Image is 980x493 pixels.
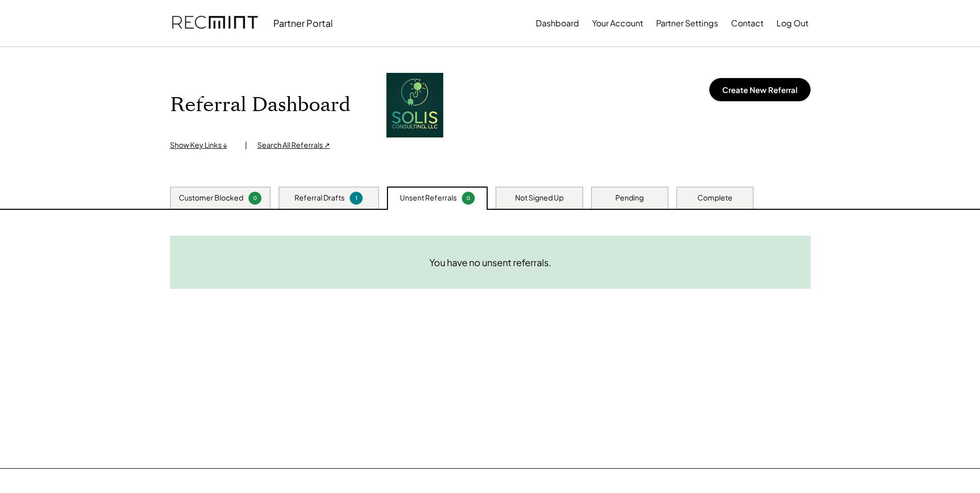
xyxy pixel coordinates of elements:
img: https%3A%2F%2F81c9f9a64b6149b79fe163a7ab40bc5d.cdn.bubble.io%2Ff1743624901462x396004178998782300%... [386,73,443,137]
div: Search All Referrals ↗ [257,140,330,150]
div: You have no unsent referrals. [429,256,551,268]
img: recmint-logotype%403x.png [172,6,258,41]
button: Your Account [592,13,643,34]
div: Customer Blocked [179,193,243,203]
button: Create New Referral [709,78,811,101]
button: Dashboard [536,13,579,34]
button: Partner Settings [656,13,718,34]
div: Unsent Referrals [400,193,457,203]
div: Referral Drafts [294,193,345,203]
div: 0 [463,194,473,202]
div: Partner Portal [273,17,333,29]
div: Pending [615,193,644,203]
div: Not Signed Up [515,193,564,203]
div: | [245,140,247,150]
div: 0 [250,194,260,202]
div: Show Key Links ↓ [170,140,235,150]
button: Log Out [776,13,808,34]
h1: Referral Dashboard [170,93,350,117]
button: Contact [731,13,764,34]
div: 1 [351,194,361,202]
div: Complete [697,193,733,203]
